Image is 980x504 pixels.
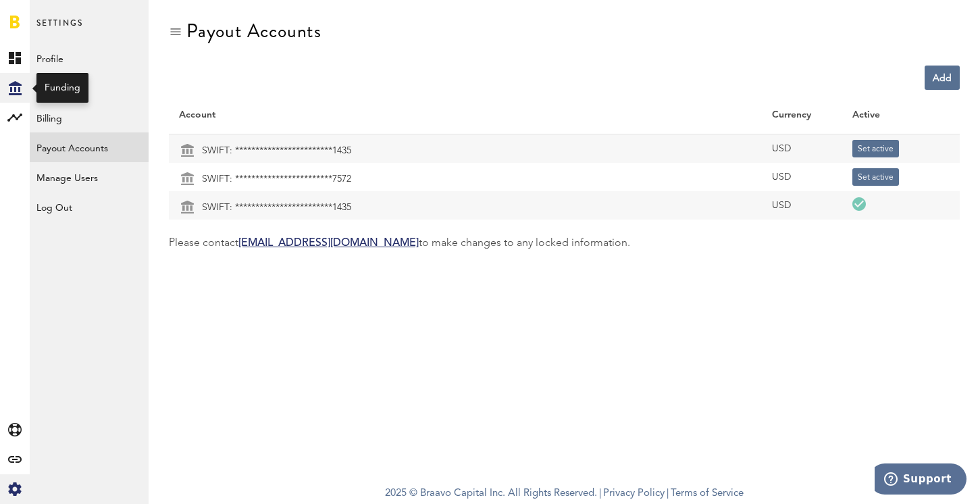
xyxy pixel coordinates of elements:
span: SWIFT [202,138,230,163]
td: USD [762,191,842,220]
th: Active [842,96,935,134]
th: Currency [762,96,842,134]
div: Log Out [30,192,149,216]
a: Preferences [30,73,149,103]
a: Billing [30,103,149,132]
a: [EMAIL_ADDRESS][DOMAIN_NAME] [238,238,419,249]
iframe: Opens a widget where you can find more information [875,463,966,497]
div: Please contact to make changes to any locked information. [169,233,960,253]
td: USD [762,134,842,163]
a: Profile [30,43,149,73]
button: Set active [852,140,899,157]
th: Account [169,96,762,134]
a: Payout Accounts [30,132,149,162]
span: Settings [36,15,83,43]
span: 2025 © Braavo Capital Inc. All Rights Reserved. [385,484,597,504]
span: SWIFT [202,195,230,220]
a: Privacy Policy [603,488,665,499]
button: Set active [852,168,899,186]
div: Funding [45,81,80,95]
a: Manage Users [30,162,149,192]
td: USD [762,163,842,191]
span: SWIFT [202,167,230,191]
a: Add [925,66,960,90]
a: Terms of Service [671,488,744,499]
div: Payout Accounts [186,20,321,42]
